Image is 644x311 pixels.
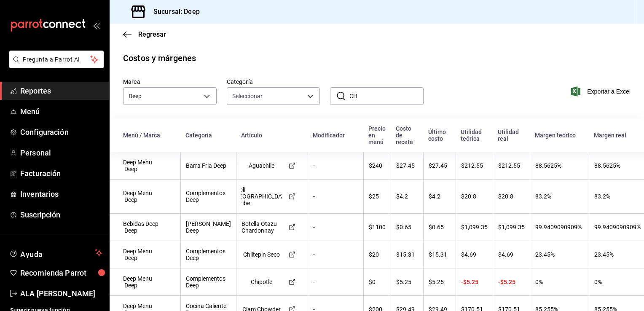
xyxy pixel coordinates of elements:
td: $0.65 [391,214,423,241]
div: Deep [123,87,217,105]
td: - [308,214,363,241]
button: Pregunta a Parrot AI [9,51,104,68]
span: 99.9409090909% [535,224,582,231]
h3: Sucursal: Deep [147,7,200,17]
td: Deep Menu Deep [110,268,180,296]
th: Categoría [180,118,236,152]
span: 23.45% [594,251,614,258]
div: Alioli [GEOGRAPHIC_DATA] Caribe [241,186,282,206]
span: Reportes [20,85,102,97]
div: Botella Otazu Chardonnay [241,220,282,234]
td: Deep Menu Deep [110,152,180,180]
th: Costo de receta [391,118,423,152]
span: Suscripción [20,209,102,220]
span: $212.55 [461,162,483,169]
th: Artículo [236,118,308,152]
span: ALA [PERSON_NAME] [20,288,102,299]
span: $212.55 [498,162,520,169]
span: 99.9409090909% [594,224,641,231]
span: Recomienda Parrot [20,267,102,279]
div: Aguachile [241,162,282,169]
td: - [308,180,363,214]
th: Utilidad real [493,118,530,152]
td: Deep Menu Deep [110,180,180,214]
th: Margen teórico [530,118,589,152]
td: $0.65 [423,214,456,241]
span: 0% [535,279,543,285]
span: Facturación [20,168,102,179]
span: 23.45% [535,251,555,258]
th: Último costo [423,118,456,152]
td: $25 [363,180,391,214]
td: Barra Fria Deep [180,152,236,180]
td: - [308,152,363,180]
td: $4.2 [391,180,423,214]
span: $1,099.35 [498,224,525,231]
td: $5.25 [423,268,456,296]
td: Complementos Deep [180,268,236,296]
button: open_drawer_menu [93,22,99,29]
td: $5.25 [391,268,423,296]
span: 83.2% [535,193,551,200]
th: Precio en menú [363,118,391,152]
span: $4.69 [498,251,513,258]
span: $1,099.35 [461,224,488,231]
th: Utilidad teórica [456,118,493,152]
td: Complementos Deep [180,241,236,268]
span: Menú [20,106,102,117]
span: Personal [20,147,102,158]
div: Chiltepin Seco [241,251,282,258]
th: Modificador [308,118,363,152]
a: Pregunta a Parrot AI [6,61,104,70]
td: $0 [363,268,391,296]
span: 83.2% [594,193,610,200]
span: Seleccionar [232,92,263,100]
td: $4.2 [423,180,456,214]
span: $20.8 [461,193,476,200]
div: Costos y márgenes [123,52,196,64]
th: Menú / Marca [110,118,180,152]
div: Chipotle [241,279,282,285]
span: Inventarios [20,188,102,200]
label: Categoría [227,79,320,85]
td: $1100 [363,214,391,241]
span: Pregunta a Parrot AI [23,55,91,64]
td: $240 [363,152,391,180]
td: Bebidas Deep Deep [110,214,180,241]
span: 88.5625% [535,162,561,169]
input: Buscar artículo [349,88,424,105]
td: $15.31 [423,241,456,268]
span: -$5.25 [498,279,515,285]
td: $27.45 [391,152,423,180]
span: 0% [594,279,602,285]
td: [PERSON_NAME] Deep [180,214,236,241]
button: Regresar [123,30,166,38]
td: - [308,268,363,296]
span: -$5.25 [461,279,478,285]
span: 88.5625% [594,162,620,169]
span: $20.8 [498,193,513,200]
button: Exportar a Excel [573,86,631,97]
span: $4.69 [461,251,476,258]
td: $20 [363,241,391,268]
span: Configuración [20,126,102,138]
label: Marca [123,79,217,85]
td: $15.31 [391,241,423,268]
td: Deep Menu Deep [110,241,180,268]
span: Regresar [138,30,166,38]
td: $27.45 [423,152,456,180]
td: Complementos Deep [180,180,236,214]
td: - [308,241,363,268]
span: Ayuda [20,248,91,258]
